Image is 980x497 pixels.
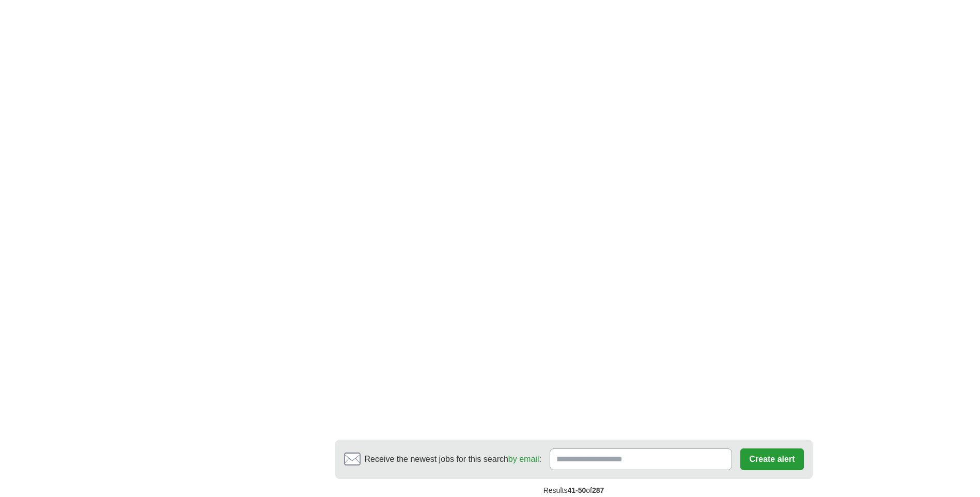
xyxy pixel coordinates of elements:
[508,455,539,463] a: by email
[592,486,604,494] span: 287
[740,448,803,470] button: Create alert
[567,486,586,494] span: 41-50
[365,453,541,465] span: Receive the newest jobs for this search :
